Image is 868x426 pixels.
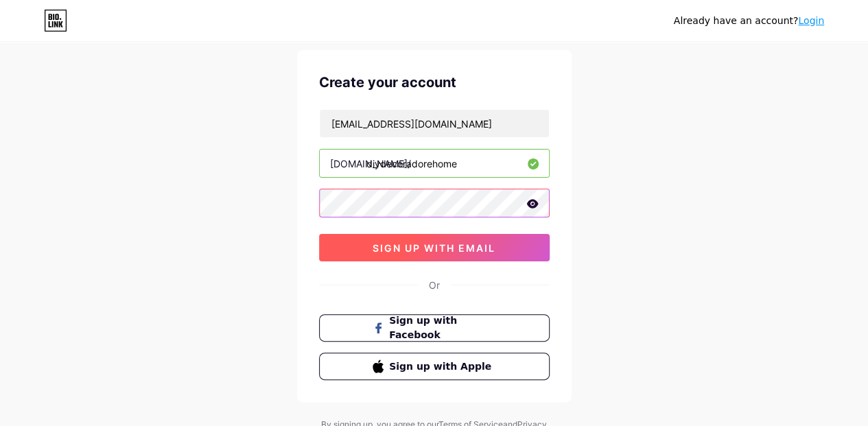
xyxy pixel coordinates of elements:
[320,150,549,177] input: username
[330,156,411,171] div: [DOMAIN_NAME]/
[320,110,549,137] input: Email
[389,359,495,374] span: Sign up with Apple
[798,15,824,26] a: Login
[319,72,550,93] div: Create your account
[429,278,440,292] div: Or
[319,314,550,342] button: Sign up with Facebook
[373,242,495,254] span: sign up with email
[389,313,495,342] span: Sign up with Facebook
[319,234,550,261] button: sign up with email
[319,353,550,380] button: Sign up with Apple
[674,14,824,28] div: Already have an account?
